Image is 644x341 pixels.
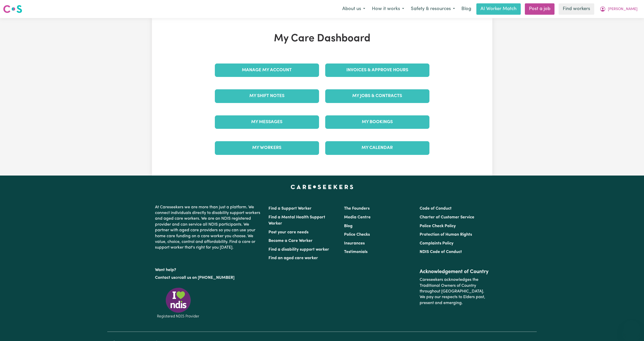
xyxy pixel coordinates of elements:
a: My Messages [215,115,319,129]
a: My Jobs & Contracts [325,89,429,103]
a: Contact us [155,276,175,280]
span: [PERSON_NAME] [608,6,638,12]
button: Safety & resources [407,4,458,14]
a: Post a job [525,3,555,15]
h2: Acknowledgement of Country [420,269,489,275]
p: At Careseekers we are more than just a platform. We connect individuals directly to disability su... [155,202,262,253]
a: Careseekers home page [291,185,353,189]
button: My Account [596,4,641,14]
a: Charter of Customer Service [420,215,474,219]
a: Code of Conduct [420,207,452,211]
h1: My Care Dashboard [212,33,433,45]
a: Blog [344,224,353,228]
a: My Bookings [325,115,429,129]
a: Insurances [344,241,365,245]
a: Post your care needs [268,230,308,234]
a: Police Check Policy [420,224,456,228]
a: My Workers [215,141,319,155]
a: Find a Mental Health Support Worker [268,215,325,226]
a: Protection of Human Rights [420,233,472,237]
a: The Founders [344,207,370,211]
button: How it works [369,4,407,14]
a: Find workers [559,3,594,15]
a: My Shift Notes [215,89,319,103]
a: Find a Support Worker [268,207,312,211]
a: Find an aged care worker [268,256,318,260]
img: Careseekers logo [3,4,22,14]
a: Police Checks [344,233,370,237]
p: Want help? [155,265,262,273]
p: Careseekers acknowledges the Traditional Owners of Country throughout [GEOGRAPHIC_DATA]. We pay o... [420,275,489,308]
a: Complaints Policy [420,241,453,245]
a: Testimonials [344,250,368,254]
a: call us on [PHONE_NUMBER] [179,276,234,280]
a: Find a disability support worker [268,248,329,252]
a: Manage My Account [215,64,319,77]
a: Media Centre [344,215,371,219]
a: Become a Care Worker [268,239,313,243]
a: Careseekers logo [3,3,22,15]
img: Registered NDIS provider [155,287,201,319]
a: Blog [458,3,474,15]
button: About us [339,4,369,14]
a: NDIS Code of Conduct [420,250,462,254]
a: Invoices & Approve Hours [325,64,429,77]
p: or [155,273,262,283]
iframe: Button to launch messaging window, conversation in progress [623,320,640,337]
a: AI Worker Match [476,3,521,15]
a: My Calendar [325,141,429,155]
